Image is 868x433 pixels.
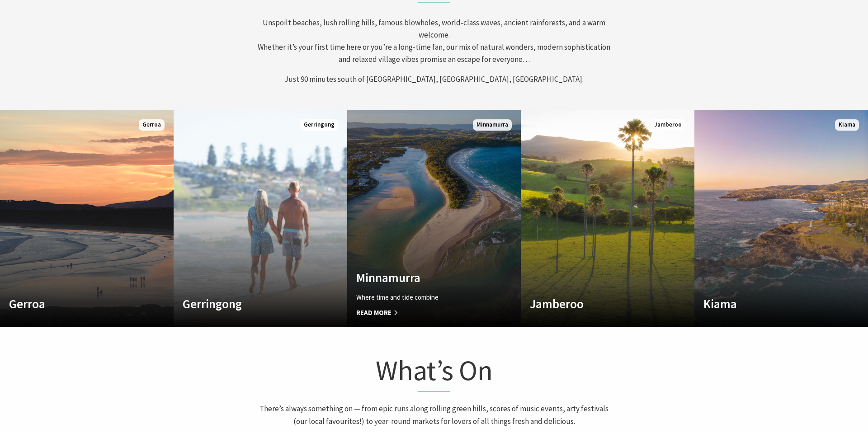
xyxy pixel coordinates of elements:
a: Custom Image Used Jamberoo Jamberoo [521,110,694,327]
span: Jamberoo [651,119,685,131]
h4: Minnamurra [356,270,486,285]
span: Kiama [835,119,859,131]
h4: Kiama [703,297,833,311]
a: Custom Image Used Kiama Kiama [694,110,868,327]
p: Where time and tide combine [356,292,486,303]
h1: What’s On [257,352,611,392]
span: Minnamurra [473,119,512,131]
a: Custom Image Used Gerringong Gerringong [174,110,347,327]
p: Just 90 minutes south of [GEOGRAPHIC_DATA], [GEOGRAPHIC_DATA], [GEOGRAPHIC_DATA]. [257,73,611,85]
h4: Gerroa [9,297,138,311]
h4: Gerringong [183,297,312,311]
a: Custom Image Used Minnamurra Where time and tide combine Read More Minnamurra [347,110,521,327]
span: Gerringong [300,119,338,131]
p: Unspoilt beaches, lush rolling hills, famous blowholes, world-class waves, ancient rainforests, a... [257,17,611,66]
span: Gerroa [139,119,165,131]
p: There’s always something on — from epic runs along rolling green hills, scores of music events, a... [257,403,611,427]
h4: Jamberoo [530,297,659,311]
span: Read More [356,307,486,318]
